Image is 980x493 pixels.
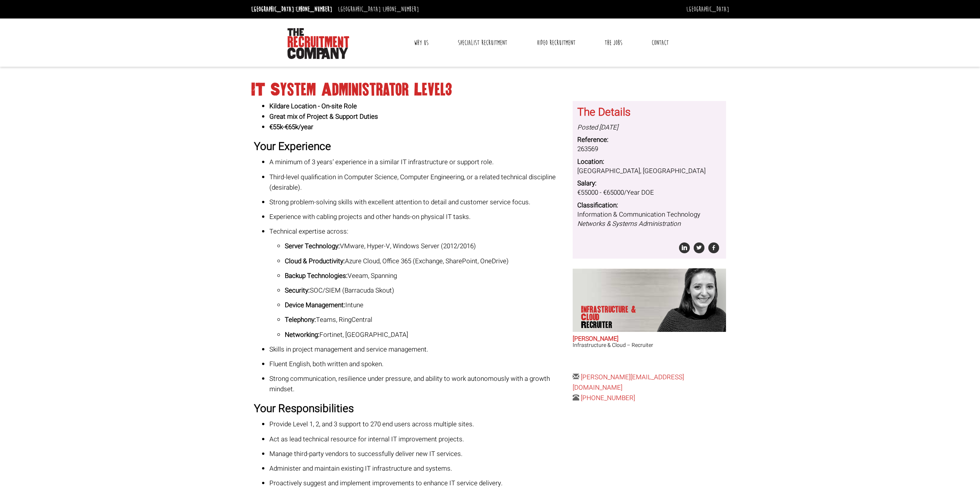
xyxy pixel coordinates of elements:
h3: Infrastructure & Cloud – Recruiter [573,342,726,348]
strong: Your Responsibilities [254,401,354,417]
p: Technical expertise across: [269,226,567,237]
strong: Server Technology: [285,241,340,251]
dd: Information & Communication Technology [577,210,721,229]
dt: Classification: [577,201,721,210]
strong: €55k-€65k/year [269,122,313,132]
a: [PERSON_NAME][EMAIL_ADDRESS][DOMAIN_NAME] [573,372,684,392]
a: Specialist Recruitment [452,33,513,52]
strong: Telephony: [285,315,316,325]
dd: €55000 - €65000/Year DOE [577,188,721,197]
li: [GEOGRAPHIC_DATA]: [249,3,334,15]
p: Proactively suggest and implement improvements to enhance IT service delivery. [269,478,567,488]
p: Fortinet, [GEOGRAPHIC_DATA] [285,330,567,340]
dt: Reference: [577,135,721,145]
p: VMware, Hyper-V, Windows Server (2012/2016) [285,241,567,251]
p: Veeam, Spanning [285,271,567,281]
a: [PHONE_NUMBER] [383,5,419,13]
span: Recruiter [581,321,640,329]
dt: Salary: [577,179,721,188]
strong: Networking: [285,330,319,340]
p: Strong problem-solving skills with excellent attention to detail and customer service focus. [269,197,567,207]
i: Posted [DATE] [577,123,618,132]
h2: [PERSON_NAME] [573,336,726,343]
p: A minimum of 3 years’ experience in a similar IT infrastructure or support role. [269,157,567,167]
p: Strong communication, resilience under pressure, and ability to work autonomously with a growth m... [269,374,567,394]
h1: IT System Administrator Level3 [251,83,729,97]
a: The Jobs [599,33,628,52]
a: [PHONE_NUMBER] [581,393,635,403]
p: Manage third-party vendors to successfully deliver new IT services. [269,449,567,459]
img: The Recruitment Company [287,28,349,59]
h3: The Details [577,107,721,119]
p: SOC/SIEM (Barracuda Skout) [285,285,567,296]
dt: Location: [577,157,721,167]
strong: Your Experience [254,139,331,155]
p: Skills in project management and service management. [269,344,567,355]
strong: Kildare Location - On-site Role [269,101,357,111]
dd: [GEOGRAPHIC_DATA], [GEOGRAPHIC_DATA] [577,167,721,176]
p: Act as lead technical resource for internal IT improvement projects. [269,434,567,444]
a: Contact [646,33,674,52]
img: Sara O'Toole does Infrastructure & Cloud Recruiter [652,268,726,332]
p: Experience with cabling projects and other hands-on physical IT tasks. [269,212,567,222]
i: Networks & Systems Administration [577,219,681,229]
a: [GEOGRAPHIC_DATA] [686,5,729,13]
strong: Cloud & Productivity: [285,256,345,266]
li: [GEOGRAPHIC_DATA]: [336,3,421,15]
p: Administer and maintain existing IT infrastructure and systems. [269,463,567,474]
a: [PHONE_NUMBER] [296,5,332,13]
a: Video Recruitment [531,33,581,52]
p: Infrastructure & Cloud [581,306,640,329]
a: Why Us [408,33,434,52]
dd: 263569 [577,145,721,154]
p: Fluent English, both written and spoken. [269,359,567,369]
p: Azure Cloud, Office 365 (Exchange, SharePoint, OneDrive) [285,256,567,266]
p: Teams, RingCentral [285,315,567,325]
strong: Security: [285,286,310,295]
p: Intune [285,300,567,310]
strong: Backup Technologies: [285,271,348,281]
strong: Device Management: [285,300,345,310]
p: Third-level qualification in Computer Science, Computer Engineering, or a related technical disci... [269,172,567,193]
p: Provide Level 1, 2, and 3 support to 270 end users across multiple sites. [269,419,567,429]
strong: Great mix of Project & Support Duties [269,112,378,121]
